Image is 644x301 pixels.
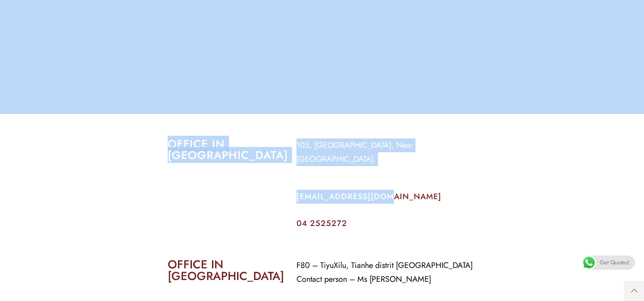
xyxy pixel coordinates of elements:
[600,255,630,270] span: Get Quotes!
[297,138,476,166] p: 105, [GEOGRAPHIC_DATA], Near [GEOGRAPHIC_DATA].
[297,217,347,229] a: 04 2525272
[297,191,441,202] a: [EMAIL_ADDRESS][DOMAIN_NAME]
[297,259,476,286] p: F80 – TiyuXilu, Tianhe distrit [GEOGRAPHIC_DATA] Contact person – Ms [PERSON_NAME]
[168,138,283,161] h2: OFFICE IN [GEOGRAPHIC_DATA]
[168,259,283,282] h2: OFFICE IN [GEOGRAPHIC_DATA]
